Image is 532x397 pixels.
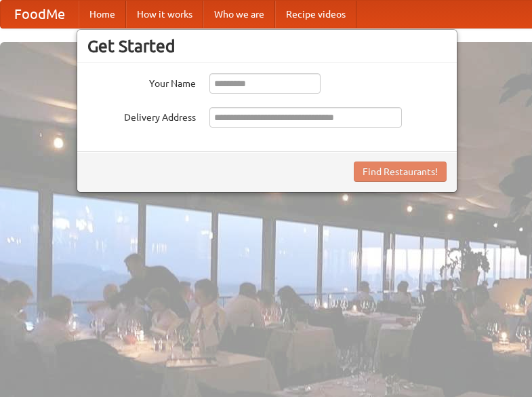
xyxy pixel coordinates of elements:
[275,1,356,28] a: Recipe videos
[203,1,275,28] a: Who we are
[354,162,447,182] button: Find Restaurants!
[87,107,196,124] label: Delivery Address
[87,36,447,56] h3: Get Started
[87,73,196,90] label: Your Name
[1,1,79,28] a: FoodMe
[79,1,126,28] a: Home
[126,1,203,28] a: How it works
